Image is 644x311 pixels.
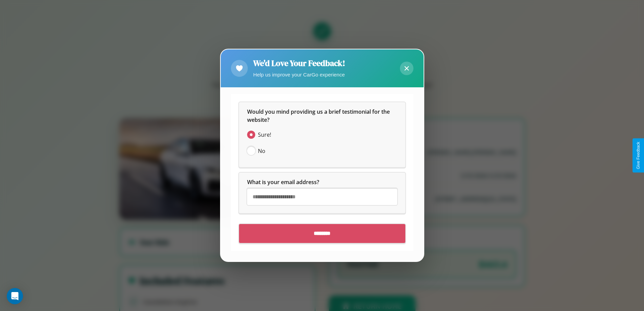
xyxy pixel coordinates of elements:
[253,58,345,69] h2: We'd Love Your Feedback!
[636,142,641,169] div: Give Feedback
[247,179,319,186] span: What is your email address?
[7,288,23,304] div: Open Intercom Messenger
[258,147,265,155] span: No
[258,131,271,139] span: Sure!
[253,70,345,79] p: Help us improve your CarGo experience
[247,108,391,124] span: Would you mind providing us a brief testimonial for the website?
